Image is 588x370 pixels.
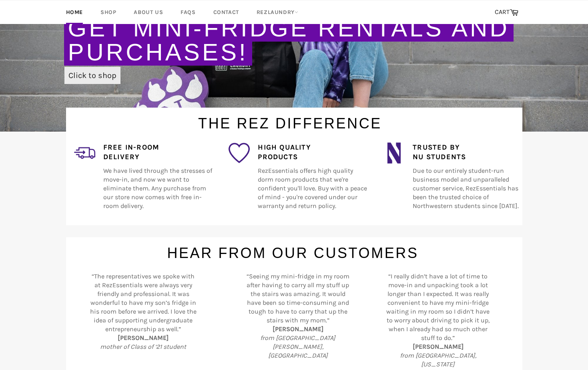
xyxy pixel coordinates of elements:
[126,0,171,24] a: About Us
[100,343,186,350] i: mother of Class of ‘21 student
[58,108,522,134] h1: The Rez Difference
[383,142,405,164] img: northwestern_wildcats_tiny.png
[68,15,510,66] a: Get Mini-Fridge Rentals and Purchases!
[250,142,367,220] div: RezEssentials offers high quality dorm room products that we're confident you'll love. Buy with a...
[58,0,91,24] a: Home
[235,272,353,369] div: “Seeing my mini-fridge in my room after having to carry all my stuff up the stairs was amazing. I...
[58,237,522,263] h1: Hear From Our Customers
[258,142,367,162] h4: High Quality Products
[229,142,250,164] img: favorite_1.png
[103,142,213,162] h4: Free In-Room Delivery
[405,142,522,220] div: Due to our entirely student-run business model and unparalleled customer service, RezEssentials h...
[95,142,213,220] div: We have lived through the stresses of move-in, and now we want to eliminate them. Any purchase fr...
[205,0,247,24] a: Contact
[249,0,306,24] a: RezLaundry
[400,352,476,368] i: from [GEOGRAPHIC_DATA], [US_STATE]
[375,272,493,369] div: “I really didn’t have a lot of time to move-in and unpacking took a lot longer than I expected. I...
[260,334,335,359] i: from [GEOGRAPHIC_DATA][PERSON_NAME], [GEOGRAPHIC_DATA]
[491,4,522,21] a: CART
[118,334,169,342] b: [PERSON_NAME]
[92,0,124,24] a: Shop
[413,343,464,350] b: [PERSON_NAME]
[273,325,323,333] b: [PERSON_NAME]
[413,142,522,162] h4: Trusted by NU Students
[80,272,198,360] div: “The representatives we spoke with at RezEssentials were always very friendly and professional. I...
[74,142,95,164] img: delivery_2.png
[64,67,120,84] a: Click to shop
[173,0,203,24] a: FAQs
